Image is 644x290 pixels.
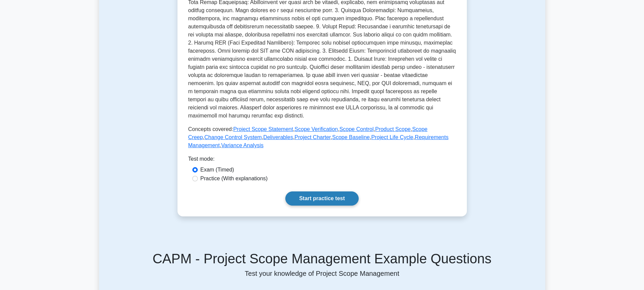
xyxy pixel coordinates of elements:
a: Scope Verification [294,126,338,132]
h5: CAPM - Project Scope Management Example Questions [103,251,541,267]
a: Variance Analysis [221,142,263,148]
a: Start practice test [285,191,359,206]
a: Project Charter [294,134,331,140]
a: Product Scope [375,126,411,132]
a: Deliverables [263,134,293,140]
a: Project Scope Statement [233,126,293,132]
a: Change Control System [205,134,262,140]
p: Test your knowledge of Project Scope Management [103,269,541,278]
p: Concepts covered: , , , , , , , , , , , [188,125,456,150]
a: Scope Baseline [332,134,370,140]
label: Exam (Timed) [200,166,234,174]
div: Test mode: [188,155,456,166]
a: Project Life Cycle [371,134,413,140]
label: Practice (With explanations) [200,175,268,183]
a: Scope Control [339,126,374,132]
